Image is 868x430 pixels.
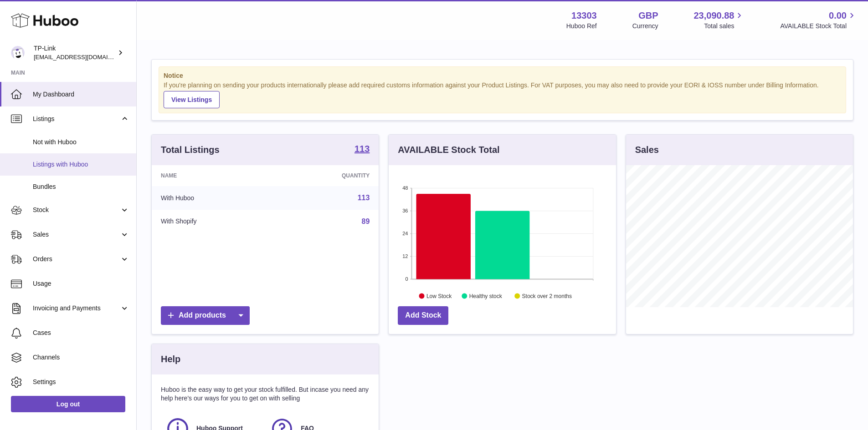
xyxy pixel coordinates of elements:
[426,293,452,299] text: Low Stock
[34,53,134,61] span: [EMAIL_ADDRESS][DOMAIN_NAME]
[161,385,370,403] p: Huboo is the easy way to get your stock fulfilled. But incase you need any help here's our ways f...
[403,208,408,213] text: 36
[33,90,129,99] span: My Dashboard
[33,255,120,263] span: Orders
[161,144,220,156] h3: Total Listings
[403,253,408,259] text: 12
[164,81,841,108] div: If you're planning on sending your products internationally please add required customs informati...
[33,304,120,313] span: Invoicing and Payments
[11,46,25,60] img: internalAdmin-13303@internal.huboo.com
[33,230,120,239] span: Sales
[704,22,745,30] span: Total sales
[33,160,129,169] span: Listings with Huboo
[780,10,857,30] a: 0.00 AVAILABLE Stock Total
[33,182,129,191] span: Bundles
[33,138,129,147] span: Not with Huboo
[34,44,116,61] div: TP-Link
[161,353,180,365] h3: Help
[354,144,370,153] strong: 113
[693,10,745,30] a: 23,090.88 Total sales
[11,396,125,412] a: Log out
[469,293,503,299] text: Healthy stock
[33,353,129,362] span: Channels
[632,22,658,30] div: Currency
[406,276,408,282] text: 0
[152,165,274,186] th: Name
[152,186,274,210] td: With Huboo
[398,306,448,325] a: Add Stock
[780,22,857,30] span: AVAILABLE Stock Total
[566,22,597,30] div: Huboo Ref
[403,231,408,236] text: 24
[274,165,379,186] th: Quantity
[152,210,274,233] td: With Shopify
[693,10,734,22] span: 23,090.88
[33,206,120,214] span: Stock
[829,10,847,22] span: 0.00
[638,10,658,22] strong: GBP
[161,306,250,325] a: Add products
[164,91,220,108] a: View Listings
[403,185,408,191] text: 48
[33,378,129,386] span: Settings
[33,329,129,337] span: Cases
[398,144,499,156] h3: AVAILABLE Stock Total
[358,194,370,202] a: 113
[522,293,572,299] text: Stock over 2 months
[33,279,129,288] span: Usage
[164,71,841,80] strong: Notice
[635,144,659,156] h3: Sales
[571,10,597,22] strong: 13303
[33,115,120,123] span: Listings
[362,218,370,225] a: 89
[354,144,370,155] a: 113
